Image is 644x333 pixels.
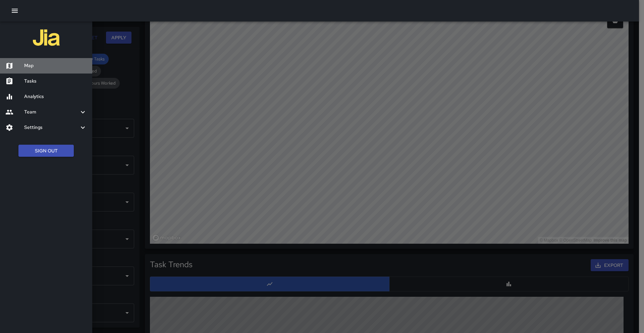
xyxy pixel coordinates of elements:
h6: Settings [24,124,79,131]
img: jia-logo [33,24,60,51]
h6: Team [24,108,79,116]
h6: Tasks [24,78,87,85]
button: Sign Out [18,145,74,157]
h6: Map [24,62,87,69]
h6: Analytics [24,93,87,100]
